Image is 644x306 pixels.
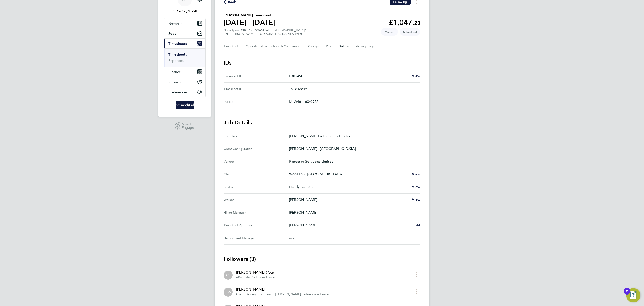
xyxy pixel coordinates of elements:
h1: [DATE] - [DATE] [224,18,275,27]
div: "Handyman 2025" at "W461160 - [GEOGRAPHIC_DATA]" [224,28,306,36]
span: · [237,275,238,279]
div: Site [224,172,289,177]
h3: Job Details [224,119,420,126]
div: Deployment Manager [224,235,289,241]
span: Charlotte Lockeridge [164,8,206,14]
span: EW [225,290,231,295]
div: Charlotte Lockeridge (You) [224,271,233,280]
button: Timesheet [224,41,239,52]
h3: IDs [224,59,420,66]
button: timesheet menu [412,288,420,295]
div: 2 [626,291,628,297]
a: Expenses [168,58,184,63]
span: Preferences [168,90,188,94]
div: PO No [224,99,289,104]
span: 23 [414,20,420,26]
p: M-W461160/0952 [289,99,417,104]
p: P302490 [289,73,408,79]
button: Details [339,41,349,52]
span: Jobs [168,31,176,36]
button: Timesheets [164,39,205,48]
div: [PERSON_NAME] (You) [236,270,277,275]
button: timesheet menu [412,271,420,278]
div: [PERSON_NAME] [236,287,330,292]
span: Randstad Solutions Limited [238,275,277,279]
a: View [412,197,420,203]
span: - [236,275,237,279]
button: Operational Instructions & Comments [246,41,301,52]
span: Powered by [182,122,194,126]
p: Handyman 2025 [289,184,408,190]
p: [PERSON_NAME] - [GEOGRAPHIC_DATA] [289,146,417,151]
span: · [275,292,275,296]
span: Engage [182,126,194,130]
div: Worker [224,197,289,203]
span: Client Delivery Coordinator [236,292,275,296]
span: Finance [168,70,181,74]
p: TS1813645 [289,86,417,92]
a: Timesheets [168,52,187,56]
div: Emma Wells [224,288,233,297]
div: Timesheets [164,48,205,67]
span: Network [168,21,182,26]
span: View [412,172,420,176]
div: For "[PERSON_NAME] - [GEOGRAPHIC_DATA] & West" [224,32,306,36]
a: Powered byEngage [175,122,194,131]
span: CL [226,273,230,278]
button: Finance [164,67,205,77]
div: Hiring Manager [224,210,289,215]
h2: [PERSON_NAME] Timesheet [224,13,275,18]
app-decimal: £1,047. [389,18,420,27]
span: This timesheet is Submitted. [400,28,420,36]
a: View [412,184,420,190]
div: Position [224,184,289,190]
p: Randstad Solutions Limited [289,159,417,164]
span: View [412,185,420,189]
button: Activity Logs [356,41,375,52]
button: Reports [164,77,205,87]
button: Open Resource Center, 2 new notifications [626,288,640,302]
div: Timesheet Approver [224,223,289,228]
div: End Hirer [224,133,289,139]
span: This timesheet was manually created. [381,28,398,36]
p: [PERSON_NAME] [289,210,417,215]
span: View [412,198,420,202]
div: Vendor [224,159,289,164]
span: [PERSON_NAME] Partnerships Limited [275,292,330,296]
span: Reports [168,80,181,84]
button: Pay [326,41,331,52]
button: Charge [308,41,319,52]
a: View [412,73,420,79]
a: Go to home page [164,101,206,109]
h3: Followers (3) [224,255,420,263]
button: Jobs [164,28,205,38]
div: n/a [289,235,413,241]
a: Edit [413,223,420,228]
span: View [412,74,420,78]
p: [PERSON_NAME] [289,197,408,203]
a: View [412,172,420,177]
button: Preferences [164,87,205,97]
p: [PERSON_NAME] Partnerships Limited [289,133,417,139]
span: Edit [413,223,420,227]
button: Network [164,18,205,28]
span: Timesheets [168,41,187,46]
img: randstad-logo-retina.png [176,101,194,109]
div: Client Configuration [224,146,289,151]
p: [PERSON_NAME] [289,223,410,228]
div: Timesheet ID [224,86,289,92]
div: Placement ID [224,73,289,79]
p: W461160 - [GEOGRAPHIC_DATA] [289,172,408,177]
